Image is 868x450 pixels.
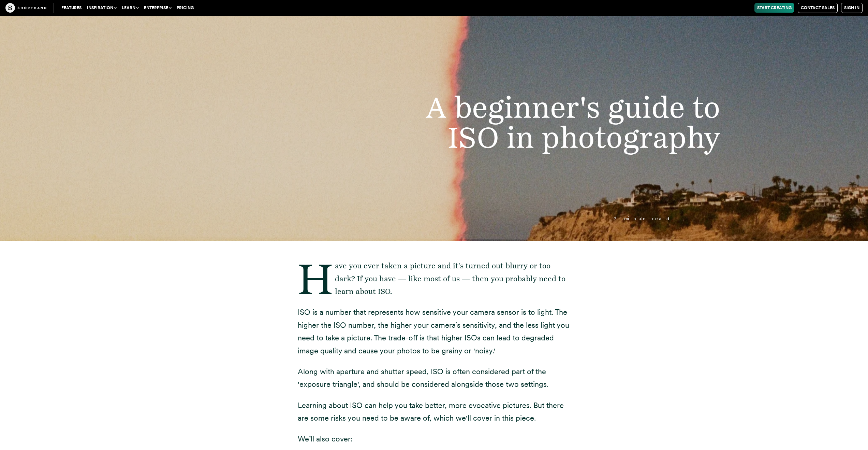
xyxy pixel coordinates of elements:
h1: A beginner's guide to ISO in photography [384,92,734,152]
button: Inspiration [84,3,119,13]
p: Along with aperture and shutter speed, ISO is often considered part of the 'exposure triangle', a... [298,365,571,391]
p: Learning about ISO can help you take better, more evocative pictures. But there are some risks yo... [298,399,571,425]
img: The Craft [5,3,46,13]
p: We’ll also cover: [298,433,571,445]
p: ISO is a number that represents how sensitive your camera sensor is to light. The higher the ISO ... [298,306,571,357]
button: Learn [119,3,141,13]
a: Contact Sales [798,3,838,13]
a: Pricing [174,3,196,13]
p: 7 minute read [184,216,684,221]
a: Sign in [841,3,863,13]
a: Start Creating [754,3,794,13]
a: Features [59,3,84,13]
button: Enterprise [141,3,174,13]
p: Have you ever taken a picture and it's turned out blurry or too dark? If you have — like most of ... [298,259,571,298]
